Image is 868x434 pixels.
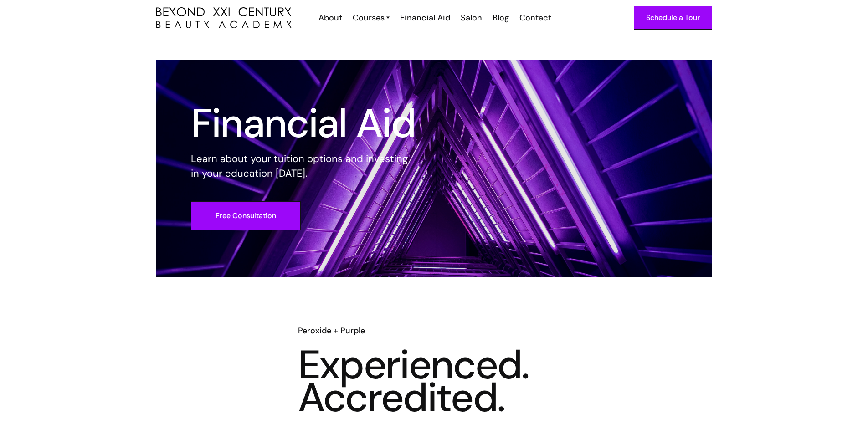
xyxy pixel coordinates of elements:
[455,12,487,24] a: Salon
[298,325,570,337] h6: Peroxide + Purple
[353,12,390,24] a: Courses
[318,12,342,24] div: About
[461,12,482,24] div: Salon
[487,12,514,24] a: Blog
[191,107,416,140] h1: Financial Aid
[394,12,455,24] a: Financial Aid
[191,201,301,230] a: Free Consultation
[298,348,570,414] h3: Experienced. Accredited.
[191,152,416,181] p: Learn about your tuition options and investing in your education [DATE].
[400,12,450,24] div: Financial Aid
[514,12,556,24] a: Contact
[156,7,292,29] img: beyond 21st century beauty academy logo
[493,12,509,24] div: Blog
[353,12,385,24] div: Courses
[313,12,347,24] a: About
[519,12,551,24] div: Contact
[634,6,712,30] a: Schedule a Tour
[646,12,700,24] div: Schedule a Tour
